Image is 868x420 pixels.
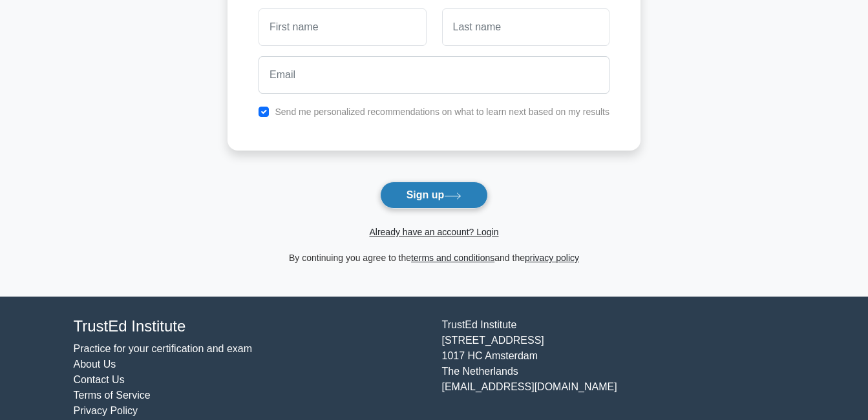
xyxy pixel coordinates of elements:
[259,56,609,94] input: Email
[220,250,648,266] div: By continuing you agree to the and the
[74,343,253,354] a: Practice for your certification and exam
[74,374,125,385] a: Contact Us
[411,253,494,263] a: terms and conditions
[380,182,489,209] button: Sign up
[74,317,427,336] h4: TrustEd Institute
[369,227,498,237] a: Already have an account? Login
[74,390,151,401] a: Terms of Service
[74,405,138,416] a: Privacy Policy
[442,8,609,46] input: Last name
[275,107,609,117] label: Send me personalized recommendations on what to learn next based on my results
[525,253,579,263] a: privacy policy
[74,359,116,370] a: About Us
[259,8,426,46] input: First name
[434,317,803,419] div: TrustEd Institute [STREET_ADDRESS] 1017 HC Amsterdam The Netherlands [EMAIL_ADDRESS][DOMAIN_NAME]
